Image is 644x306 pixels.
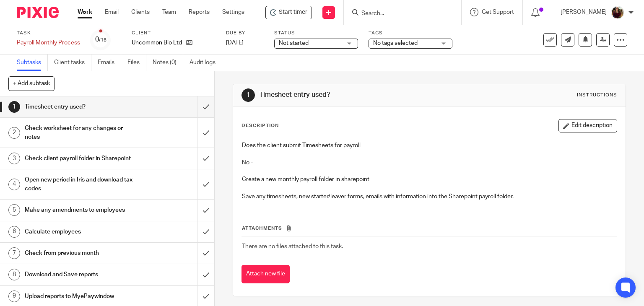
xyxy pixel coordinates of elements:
img: MaxAcc_Sep21_ElliDeanPhoto_030.jpg [611,6,624,19]
label: Task [17,30,80,36]
a: Reports [189,8,210,16]
span: [DATE] [226,40,244,46]
label: Status [274,30,358,36]
span: Not started [279,40,309,46]
div: 6 [8,226,20,238]
label: Tags [369,30,452,36]
div: Instructions [577,92,617,99]
label: Client [132,30,216,36]
span: Get Support [482,9,514,15]
span: Attachments [242,226,282,231]
div: 0 [95,35,106,44]
a: Work [78,8,92,16]
h1: Check worksheet for any changes or notes [25,122,134,143]
div: 1 [241,88,255,102]
button: Attach new file [241,265,290,284]
div: 1 [8,101,20,113]
h1: Open new period in Iris and download tax codes [25,174,134,195]
h1: Check client payroll folder in Sharepoint [25,152,134,165]
a: Client tasks [54,54,91,71]
button: + Add subtask [8,76,55,91]
a: Subtasks [17,54,48,71]
div: 7 [8,247,20,259]
input: Search [361,10,436,18]
span: No tags selected [373,40,418,46]
a: Settings [222,8,244,16]
div: 3 [8,153,20,164]
a: Emails [98,54,121,71]
h1: Make any amendments to employees [25,204,134,216]
div: 2 [8,127,20,139]
h1: Calculate employees [25,226,134,238]
a: Team [162,8,176,16]
a: Files [127,54,146,71]
span: Start timer [279,8,307,17]
p: Create a new monthly payroll folder in sharepoint [242,175,617,184]
img: Pixie [17,7,59,18]
h1: Check from previous month [25,247,134,259]
div: Payroll Monthly Process [17,39,80,47]
div: 5 [8,204,20,216]
h1: Upload reports to MyePaywindow [25,290,134,303]
h1: Timesheet entry used? [259,91,447,99]
p: Uncommon Bio Ltd [132,39,182,47]
button: Edit description [558,119,617,132]
p: No - [242,158,617,167]
div: 4 [8,179,20,190]
span: There are no files attached to this task. [242,244,343,249]
div: 8 [8,269,20,280]
h1: Download and Save reports [25,268,134,281]
p: [PERSON_NAME] [561,8,607,16]
div: 9 [8,290,20,302]
a: Notes (0) [153,54,183,71]
p: Description [241,122,279,129]
label: Due by [226,30,264,36]
a: Clients [131,8,150,16]
a: Email [105,8,119,16]
a: Audit logs [190,54,222,71]
h1: Timesheet entry used? [25,101,134,113]
p: Does the client submit Timesheets for payroll [242,141,617,150]
div: Uncommon Bio Ltd - Payroll Monthly Process [265,6,312,19]
small: /16 [99,38,106,42]
p: Save any timesheets, new starter/leaver forms, emails with information into the Sharepoint payrol... [242,192,617,201]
